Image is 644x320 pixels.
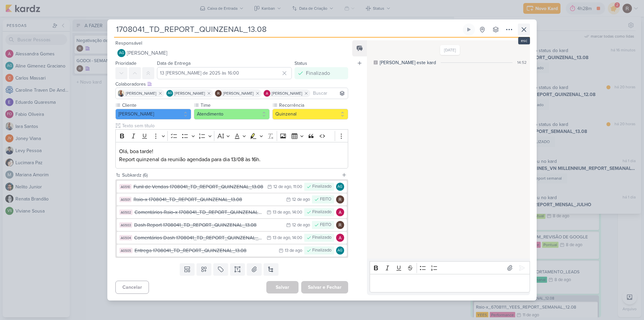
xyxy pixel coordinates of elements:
span: [PERSON_NAME] [223,90,254,96]
div: Entrega 1708041_TD_REPORT_QUINZENAL_13.08 [135,247,275,255]
div: , 14:00 [290,210,302,215]
img: Rafael Dornelles [215,90,222,97]
label: Time [200,102,270,109]
input: Buscar [312,89,346,97]
span: [PERSON_NAME] [272,90,302,96]
img: Rafael Dornelles [336,221,344,229]
div: 12 de ago [273,185,291,189]
label: Status [294,60,307,66]
div: 12 de ago [292,223,310,227]
div: AG510 [119,184,131,189]
div: FEITO [320,222,331,228]
div: Editor toolbar [370,261,530,274]
div: [PERSON_NAME] este kard [380,59,436,66]
button: AG505 Entrega 1708041_TD_REPORT_QUINZENAL_13.08 13 de ago Finalizado AG [117,244,347,257]
button: AG510 Funil de Vendas 1708041_TD_REPORT_QUINZENAL_13.08 12 de ago , 11:00 Finalizado AG [117,181,347,193]
div: FEITO [320,196,331,203]
div: AG502 [119,210,132,215]
div: AG505 [119,248,132,253]
div: Aline Gimenez Graciano [166,90,173,97]
div: Ligar relógio [466,27,472,32]
p: AG [337,249,342,253]
div: AG504 [119,235,132,240]
div: Editor editing area: main [115,142,348,169]
div: Colaboradores [115,81,348,88]
div: AG501 [119,197,131,202]
button: AG502 Comentários Raio-x 1708041_TD_REPORT_QUINZENAL_13.08 13 de ago , 14:00 FInalizado [117,206,347,218]
div: 13 de ago [285,248,302,253]
img: Alessandra Gomes [336,234,344,242]
div: Dash Report 1708041_TD_REPORT_QUINZENAL_13.08 [134,221,283,229]
div: , 14:00 [290,236,302,240]
div: FInalizado [312,234,331,241]
div: Finalizado [306,69,330,77]
button: Cancelar [115,281,149,294]
button: [PERSON_NAME] [115,109,191,120]
input: Select a date [157,67,292,79]
button: AG503 Dash Report 1708041_TD_REPORT_QUINZENAL_13.08 12 de ago FEITO [117,219,347,231]
div: Finalizado [312,247,331,254]
div: Funil de Vendas 1708041_TD_REPORT_QUINZENAL_13.08 [133,183,264,191]
div: Aline Gimenez Graciano [117,49,125,57]
img: Iara Santos [118,90,124,97]
label: Recorrência [278,102,348,109]
p: AG [337,185,342,189]
p: Olá, boa tarde! Report quinzenal da reunião agendada para dia 13/08 às 16h. [119,147,344,164]
div: Subkardz (6) [122,172,339,179]
button: AG504 Comentários Dash 1708041_TD_REPORT_QUINZENAL_13.08 13 de ago , 14:00 FInalizado [117,232,347,244]
div: Raio-x 1708041_TD_REPORT_QUINZENAL_13.08 [133,196,283,203]
div: 13 de ago [273,236,290,240]
input: Kard Sem Título [114,24,462,36]
div: Aline Gimenez Graciano [336,183,344,191]
button: Finalizado [294,67,348,79]
img: Alessandra Gomes [336,208,344,216]
button: AG501 Raio-x 1708041_TD_REPORT_QUINZENAL_13.08 12 de ago FEITO [117,193,347,205]
div: 12 de ago [292,197,310,202]
button: Quinzenal [272,109,348,120]
div: esc [518,37,530,44]
p: AG [119,51,124,55]
div: Comentários Dash 1708041_TD_REPORT_QUINZENAL_13.08 [134,234,263,242]
p: AG [168,92,172,95]
div: Finalizado [312,183,331,190]
img: Alessandra Gomes [264,90,270,97]
img: Rafael Dornelles [336,195,344,203]
span: [PERSON_NAME] [174,90,205,96]
div: Editor toolbar [115,129,348,142]
label: Data de Entrega [157,60,191,66]
div: Editor editing area: main [370,274,530,292]
button: Atendimento [194,109,270,120]
label: Responsável [115,40,142,46]
input: Texto sem título [121,122,348,129]
div: 13 de ago [273,210,290,215]
label: Prioridade [115,60,137,66]
span: [PERSON_NAME] [127,49,167,57]
div: 14:52 [517,59,527,65]
div: AG503 [119,222,132,228]
label: Cliente [121,102,191,109]
div: , 11:00 [291,185,302,189]
div: FInalizado [312,209,331,216]
div: Comentários Raio-x 1708041_TD_REPORT_QUINZENAL_13.08 [135,209,263,216]
button: AG [PERSON_NAME] [115,47,348,59]
div: Aline Gimenez Graciano [336,246,344,255]
span: [PERSON_NAME] [126,90,156,96]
